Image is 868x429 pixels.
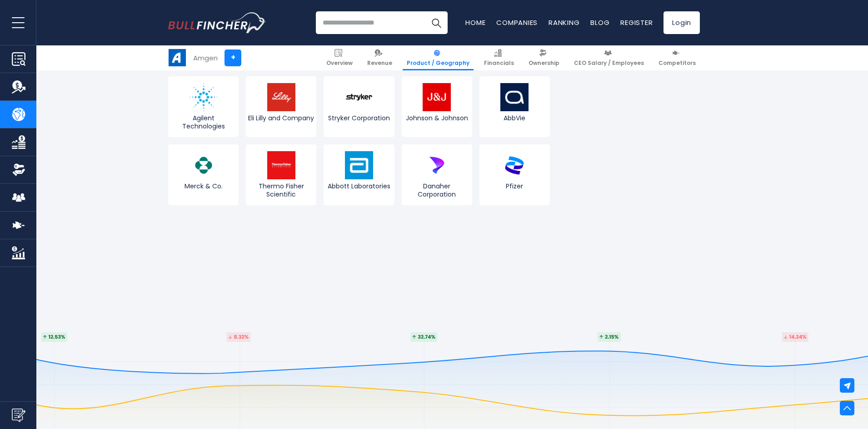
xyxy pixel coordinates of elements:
[529,59,559,67] span: Ownership
[402,144,472,205] a: Danaher Corporation
[168,12,266,33] a: Go to homepage
[423,83,451,111] img: JNJ logo
[484,59,514,67] span: Financials
[574,59,644,67] span: CEO Salary / Employees
[590,18,609,27] a: Blog
[367,59,392,67] span: Revenue
[168,144,239,205] a: Merck & Co.
[190,151,218,179] img: MRK logo
[168,12,266,33] img: Bullfincher logo
[549,18,579,27] a: Ranking
[345,83,373,111] img: SYK logo
[12,163,25,177] img: Ownership
[404,114,470,122] span: Johnson & Johnson
[404,182,470,198] span: Danaher Corporation
[193,53,218,63] div: Amgen
[570,45,648,70] a: CEO Salary / Employees
[479,144,550,205] a: Pfizer
[326,182,392,190] span: Abbott Laboratories
[246,76,316,137] a: Eli Lilly and Company
[190,83,218,111] img: A logo
[170,114,236,130] span: Agilent Technologies
[324,144,394,205] a: Abbott Laboratories
[620,18,653,27] a: Register
[423,151,451,179] img: DHR logo
[322,45,357,70] a: Overview
[326,114,392,122] span: Stryker Corporation
[465,18,485,27] a: Home
[654,45,700,70] a: Competitors
[248,182,314,198] span: Thermo Fisher Scientific
[170,182,236,190] span: Merck & Co.
[267,151,295,179] img: TMO logo
[658,59,696,67] span: Competitors
[500,83,529,111] img: ABBV logo
[324,76,394,137] a: Stryker Corporation
[407,59,469,67] span: Product / Geography
[496,18,538,27] a: Companies
[663,11,700,34] a: Login
[363,45,396,70] a: Revenue
[248,114,314,122] span: Eli Lilly and Company
[403,45,474,70] a: Product / Geography
[524,45,564,70] a: Ownership
[480,45,518,70] a: Financials
[267,83,295,111] img: LLY logo
[425,11,448,34] button: Search
[479,76,550,137] a: AbbVie
[326,59,353,67] span: Overview
[482,182,548,190] span: Pfizer
[402,76,472,137] a: Johnson & Johnson
[224,49,241,66] a: +
[482,114,548,122] span: AbbVie
[169,49,186,66] img: AMGN logo
[246,144,316,205] a: Thermo Fisher Scientific
[345,151,373,179] img: ABT logo
[168,76,239,137] a: Agilent Technologies
[500,151,529,179] img: PFE logo
[168,58,550,71] h3: Related company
